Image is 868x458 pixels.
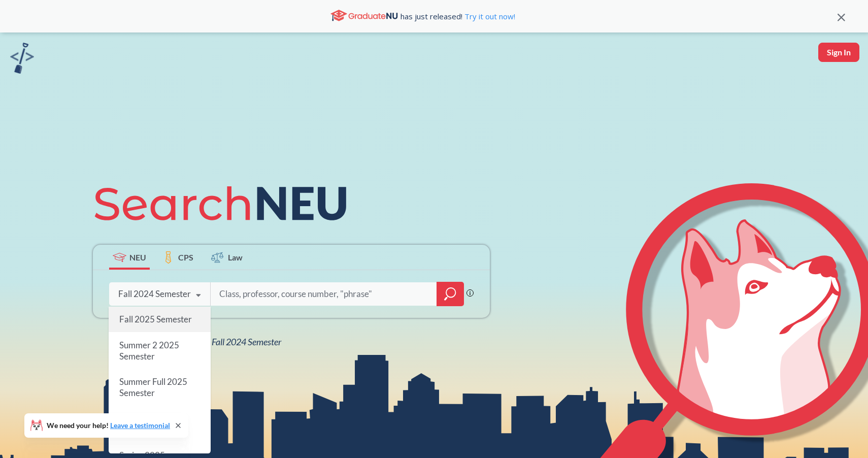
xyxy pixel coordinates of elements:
[437,282,464,306] div: magnifying glass
[444,287,456,301] svg: magnifying glass
[119,376,187,398] span: Summer Full 2025 Semester
[462,11,515,21] a: Try it out now!
[10,43,34,74] img: sandbox logo
[118,288,191,300] div: Fall 2024 Semester
[110,421,170,430] a: Leave a testimonial
[119,314,192,324] span: Fall 2025 Semester
[218,283,429,305] input: Class, professor, course number, "phrase"
[400,11,515,22] span: has just released!
[10,43,34,77] a: sandbox logo
[47,422,170,429] span: We need your help!
[119,340,179,362] span: Summer 2 2025 Semester
[178,251,193,263] span: CPS
[228,251,243,263] span: Law
[192,336,281,347] span: NEU Fall 2024 Semester
[129,251,146,263] span: NEU
[818,43,859,62] button: Sign In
